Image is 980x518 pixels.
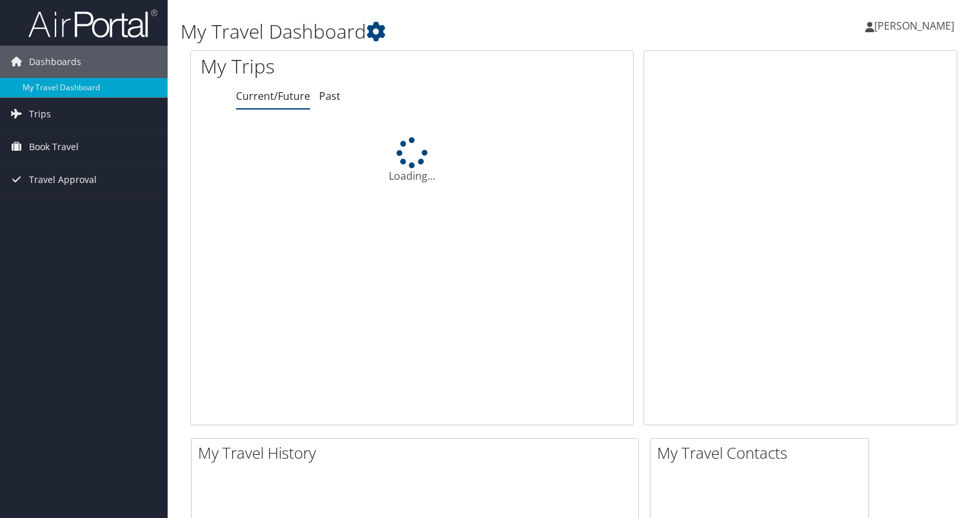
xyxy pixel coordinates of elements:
[29,164,97,196] span: Travel Approval
[29,98,51,130] span: Trips
[191,137,633,184] div: Loading...
[657,442,868,464] h2: My Travel Contacts
[198,442,638,464] h2: My Travel History
[874,19,954,33] span: [PERSON_NAME]
[28,8,157,39] img: airportal-logo.png
[29,131,79,163] span: Book Travel
[865,6,967,45] a: [PERSON_NAME]
[181,18,705,45] h1: My Travel Dashboard
[319,89,340,103] a: Past
[236,89,310,103] a: Current/Future
[201,53,439,80] h1: My Trips
[29,46,81,78] span: Dashboards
